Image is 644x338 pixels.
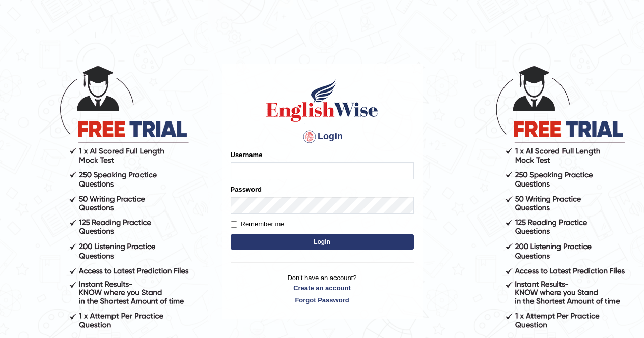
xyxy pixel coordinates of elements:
img: Logo of English Wise sign in for intelligent practice with AI [264,78,380,124]
a: Create an account [231,283,414,293]
a: Forgot Password [231,295,414,305]
label: Remember me [231,219,285,229]
p: Don't have an account? [231,273,414,304]
h4: Login [231,129,414,145]
label: Username [231,150,263,160]
button: Login [231,234,414,250]
input: Remember me [231,221,237,228]
label: Password [231,185,262,194]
